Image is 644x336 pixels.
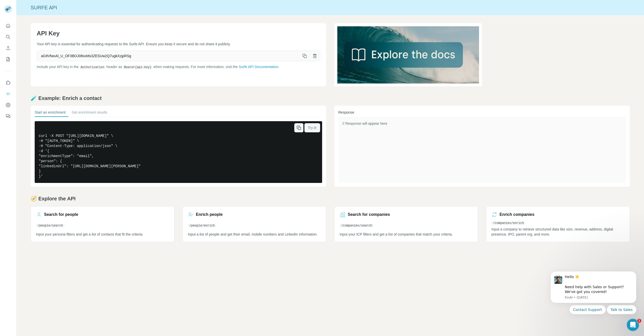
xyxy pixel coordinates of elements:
[334,206,478,242] a: Search for companies/companies/searchInput your ICP filters and get a list of companies that matc...
[80,66,106,69] code: Authorization
[4,32,12,41] button: Search
[4,89,12,98] button: Use Surfe API
[182,206,326,242] a: Enrich people/people/enrichInput a list of people and get their email, mobile numbers and LinkedI...
[44,212,78,218] h3: Search for people
[31,95,630,102] h2: 🧪 Example: Enrich a contact
[4,100,12,110] button: Dashboard
[637,319,641,323] span: 1
[196,212,223,218] h3: Enrich people
[340,232,473,237] p: Input your ICP filters and get a list of companies that match your criteria.
[491,221,525,225] code: /companies/enrich
[188,224,216,227] code: /people/enrich
[627,319,639,331] iframe: Intercom live chat
[239,65,278,69] a: Surfe API Documentation
[500,212,534,218] h3: Enrich companies
[188,232,321,237] p: Input a list of people and get their email, mobile numbers and LinkedIn information.
[31,206,174,242] a: Search for people/people/searchInput your persona filters and get a list of contacts that fit the...
[37,64,320,70] p: Include your API key in the header as when making requests. For more information, visit the .
[4,78,12,87] button: Use Surfe on LinkedIn
[4,44,12,53] button: Enrich CSV
[36,224,65,227] code: /people/search
[35,121,322,183] pre: curl -X POST "[URL][DOMAIN_NAME]" \ -H "[AUTH_TOKEN]" \ -H "Content-Type: application/json" \ -d ...
[4,21,12,30] button: Quick start
[338,110,626,115] h3: Response
[37,51,300,60] span: aG9VfwxAl_U_OF3BOJ08sxMs3ZESUw2Q7ugkXzjpRSg
[543,265,644,333] iframe: Intercom notifications message
[72,110,107,117] button: Get enrichment results
[308,125,317,130] span: Try it!
[35,110,66,117] button: Start an enrichment
[123,66,152,69] code: Bearer {api-key}
[304,123,320,132] button: Try it!
[36,232,169,237] p: Input your persona filters and get a list of contacts that fit the criteria.
[486,206,630,242] a: Enrich companies/companies/enrichInput a company to retrieve structured data like size, revenue, ...
[342,121,387,125] span: // Response will appear here
[4,55,12,64] button: My lists
[37,29,320,37] h1: API Key
[340,224,373,227] code: /companies/search
[348,212,390,218] h3: Search for companies
[37,41,320,47] p: Your API key is essential for authenticating requests to the Surfe API. Ensure you keep it secure...
[4,112,12,121] button: Feedback
[31,195,630,202] h2: 🧭 Explore the API
[491,227,625,237] p: Input a company to retrieve structured data like size, revenue, address, digital presence, IPO, p...
[16,4,644,11] div: Surfe API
